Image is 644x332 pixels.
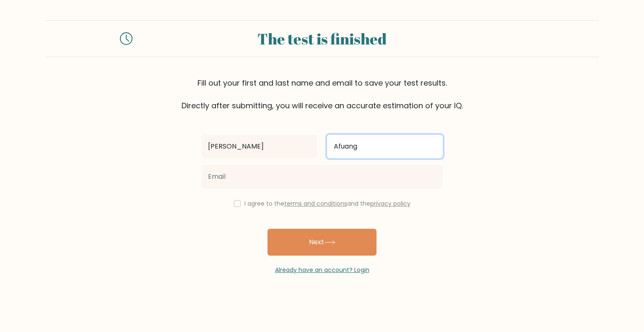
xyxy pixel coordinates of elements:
a: privacy policy [370,199,410,208]
input: Email [201,165,443,188]
a: Already have an account? Login [275,266,369,274]
input: Last name [327,135,443,158]
label: I agree to the and the [244,199,410,208]
div: The test is finished [143,27,501,50]
div: Fill out your first and last name and email to save your test results. Directly after submitting,... [45,77,599,111]
button: Next [267,229,377,256]
input: First name [201,135,317,158]
a: terms and conditions [284,199,347,208]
